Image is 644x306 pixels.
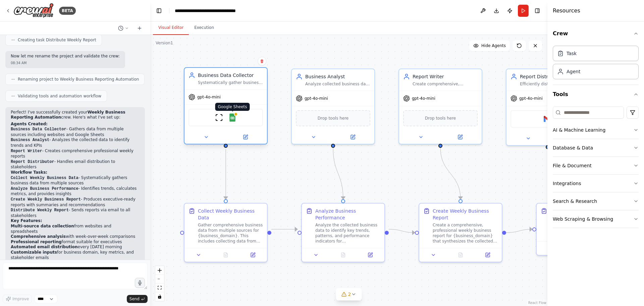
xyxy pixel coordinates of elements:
div: Analyze the collected business data to identify key trends, patterns, and performance indicators ... [315,222,380,244]
g: Edge from c98c09bd-9db3-4472-bc23-3ddaa1bfdb66 to cf1c1511-250d-4f40-86f2-869bbcd2a727 [389,226,415,236]
code: Report Writer [11,149,42,154]
button: Database & Data [553,139,639,157]
div: Database & Data [553,144,593,151]
button: zoom in [155,266,164,275]
li: - Identifies trends, calculates metrics, and provides insights [11,186,140,197]
strong: Key Features: [11,218,42,223]
span: Send [129,296,140,302]
button: Hide Agents [469,40,510,51]
span: Drop tools here [425,115,456,122]
div: File & Document [553,162,592,169]
button: Open in side panel [441,133,479,141]
g: Edge from 77a46819-6d49-4a43-bef2-a840c74f31d1 to cf1c1511-250d-4f40-86f2-869bbcd2a727 [437,148,464,199]
div: React Flow controls [155,266,164,301]
code: Distribute Weekly Report [11,208,69,213]
div: Report DistributorEfficiently distribute the completed weekly business reports to all relevant st... [506,69,590,146]
span: Hide Agents [481,43,506,48]
button: Start a new chat [134,24,145,32]
code: Business Analyst [11,138,49,142]
span: Improve [12,296,29,302]
p: Perfect! I've successfully created your crew. Here's what I've set up: [11,110,140,120]
strong: Professional reporting [11,239,62,244]
li: - Handles email distribution to stakeholders [11,159,140,170]
button: Open in side panel [476,251,499,259]
button: No output available [329,251,358,259]
span: gpt-4o-mini [519,96,543,101]
div: Task [567,50,577,57]
p: Now let me rename the project and validate the crew: [11,54,120,59]
img: ScrapeWebsiteTool [215,114,223,122]
div: Analyze collected business data to identify key trends, patterns, and insights, calculating impor... [305,81,370,87]
button: Visual Editor [153,21,189,35]
strong: Automated email distribution [11,245,78,249]
div: Tools [553,104,639,233]
div: Version 1 [156,40,173,46]
button: No output available [446,251,475,259]
button: Switch to previous chat [115,24,131,32]
div: Systematically gather business data from multiple sources including web analytics, social media m... [198,80,263,85]
li: for business domain, key metrics, and stakeholder emails [11,250,140,260]
span: Renaming project to Weekly Business Reporting Automation [18,77,139,82]
span: gpt-4o-mini [305,96,328,101]
div: Business Data CollectorSystematically gather business data from multiple sources including web an... [184,69,268,146]
button: Hide left sidebar [154,6,164,15]
div: Report Writer [413,73,478,80]
nav: breadcrumb [175,7,250,14]
img: Logo [13,3,54,18]
button: Integrations [553,175,639,192]
strong: Comprehensive analysis [11,234,66,239]
button: Web Scraping & Browsing [553,210,639,228]
button: Open in side panel [226,133,264,141]
li: - Creates comprehensive professional weekly reports [11,148,140,159]
button: zoom out [155,275,164,283]
div: Business Analyst [305,73,370,80]
strong: Multi-source data collection [11,224,74,228]
div: Analyze Business PerformanceAnalyze the collected business data to identify key trends, patterns,... [301,203,385,262]
button: Hide right sidebar [533,6,542,15]
div: Create Weekly Business ReportCreate a comprehensive, professional weekly business report for {bus... [419,203,502,262]
g: Edge from cf1c1511-250d-4f40-86f2-869bbcd2a727 to 47ed3049-661e-4d3b-94aa-fbcb98afc11c [506,226,532,236]
a: React Flow attribution [528,301,546,305]
button: Open in side panel [241,251,264,259]
button: No output available [212,251,240,259]
div: 08:34 AM [11,60,120,65]
span: gpt-4o-mini [412,96,435,101]
li: - Sends reports via email to all stakeholders [11,208,140,218]
g: Edge from 2d67aed6-e71e-4edd-a16c-f5ffe3d86523 to 5e63728d-0c57-4e61-b088-d027fe4ebb04 [222,149,229,199]
div: Web Scraping & Browsing [553,216,613,222]
div: Crew [553,43,639,85]
strong: Workflow Tasks: [11,170,47,175]
div: Search & Research [553,198,597,205]
button: Search & Research [553,192,639,210]
button: Crew [553,24,639,43]
li: with week-over-week comparisons [11,234,140,239]
button: Open in side panel [334,133,372,141]
div: Gather comprehensive business data from multiple sources for {business_domain}. This includes col... [198,222,263,244]
span: 2 [348,291,351,298]
span: Drop tools here [318,115,349,122]
li: - Gathers data from multiple sources including websites and Google Sheets [11,127,140,137]
g: Edge from 5e63728d-0c57-4e61-b088-d027fe4ebb04 to c98c09bd-9db3-4472-bc23-3ddaa1bfdb66 [271,226,298,233]
code: Create Weekly Business Report [11,197,81,202]
strong: Weekly Business Reporting Automation [11,110,125,120]
strong: Customizable inputs [11,250,57,255]
div: Create comprehensive, professional weekly business reports that clearly communicate key metrics, ... [413,81,478,87]
div: Report Distributor [520,73,585,80]
img: Google Sheets [228,114,236,122]
button: Execution [189,21,219,35]
div: Agent [567,68,580,75]
span: Creating task Distribute Weekly Report [18,37,96,43]
code: Report Distributor [11,160,54,164]
div: Efficiently distribute the completed weekly business reports to all relevant stakeholders via ema... [520,81,585,87]
button: Send [127,295,148,303]
li: every [DATE] morning [11,245,140,250]
img: Gmail [544,115,552,123]
div: Integrations [553,180,581,187]
g: Edge from 4d177f65-d243-4682-a508-c8801e67d355 to 47ed3049-661e-4d3b-94aa-fbcb98afc11c [544,149,581,199]
code: Analyze Business Performance [11,186,78,191]
li: - Produces executive-ready reports with summaries and recommendations [11,197,140,208]
div: Create a comprehensive, professional weekly business report for {business_domain} that synthesize... [433,222,498,244]
g: Edge from 1970562d-6aa0-4a8d-8474-a5f934aebb20 to c98c09bd-9db3-4472-bc23-3ddaa1bfdb66 [330,148,346,199]
button: Tools [553,85,639,104]
span: Validating tools and automation workflow [18,93,101,99]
